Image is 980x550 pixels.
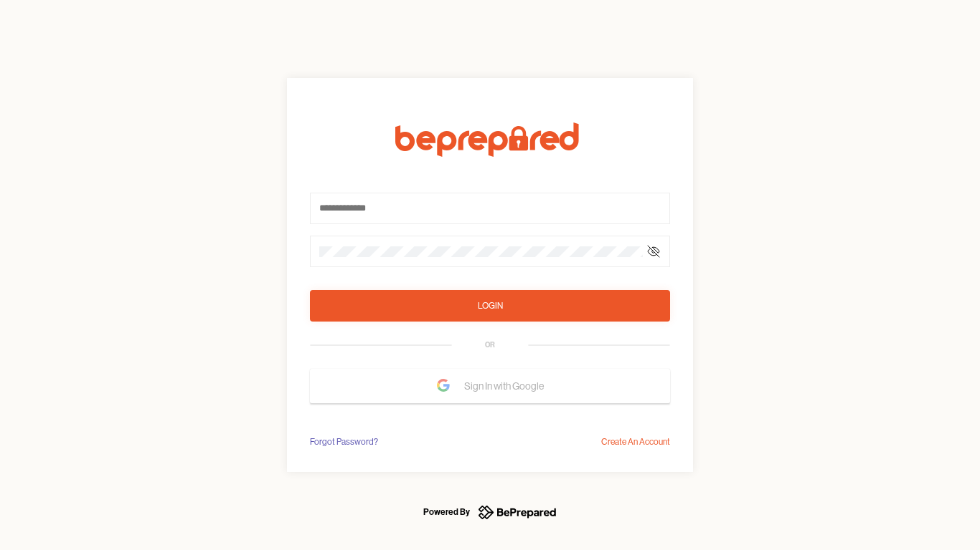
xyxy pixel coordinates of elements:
button: Login [310,290,670,322]
div: Powered By [423,503,470,521]
span: Sign In with Google [464,373,551,399]
button: Sign In with Google [310,369,670,403]
div: Forgot Password? [310,435,378,449]
div: OR [485,339,495,351]
div: Create An Account [601,435,670,449]
div: Login [478,299,503,313]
